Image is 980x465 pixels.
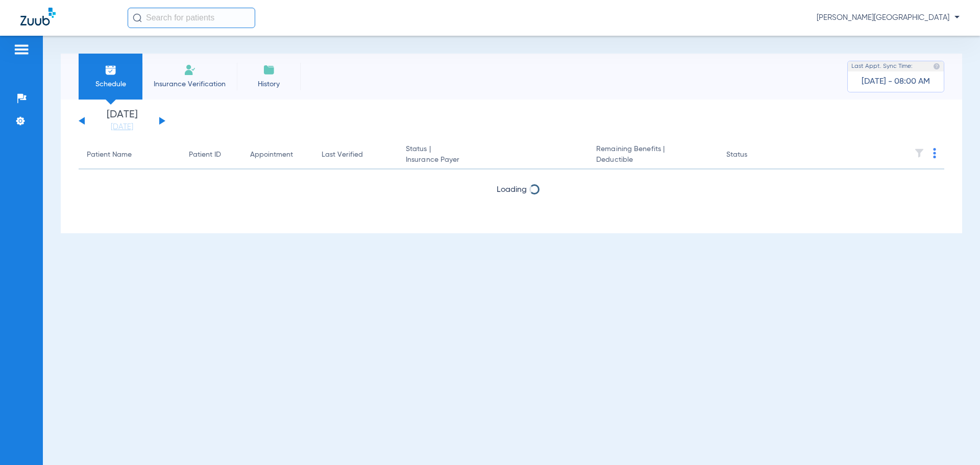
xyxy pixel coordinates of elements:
[497,186,527,194] span: Loading
[862,77,930,87] span: [DATE] - 08:00 AM
[596,155,709,165] span: Deductible
[133,13,142,22] img: Search Icon
[87,150,173,160] div: Patient Name
[851,61,913,71] span: Last Appt. Sync Time:
[250,150,305,160] div: Appointment
[184,64,196,76] img: Manual Insurance Verification
[105,64,117,76] img: Schedule
[128,8,255,28] input: Search for patients
[914,148,924,158] img: filter.svg
[86,79,135,89] span: Schedule
[406,155,580,165] span: Insurance Payer
[150,79,229,89] span: Insurance Verification
[817,13,960,23] span: [PERSON_NAME][GEOGRAPHIC_DATA]
[189,150,221,160] div: Patient ID
[933,63,940,70] img: last sync help info
[322,150,363,160] div: Last Verified
[91,122,153,132] a: [DATE]
[189,150,234,160] div: Patient ID
[91,110,153,132] li: [DATE]
[718,141,787,169] th: Status
[263,64,275,76] img: History
[250,150,293,160] div: Appointment
[20,8,56,26] img: Zuub Logo
[398,141,588,169] th: Status |
[87,150,132,160] div: Patient Name
[933,148,936,158] img: group-dot-blue.svg
[244,79,293,89] span: History
[322,150,389,160] div: Last Verified
[13,43,30,56] img: hamburger-icon
[588,141,718,169] th: Remaining Benefits |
